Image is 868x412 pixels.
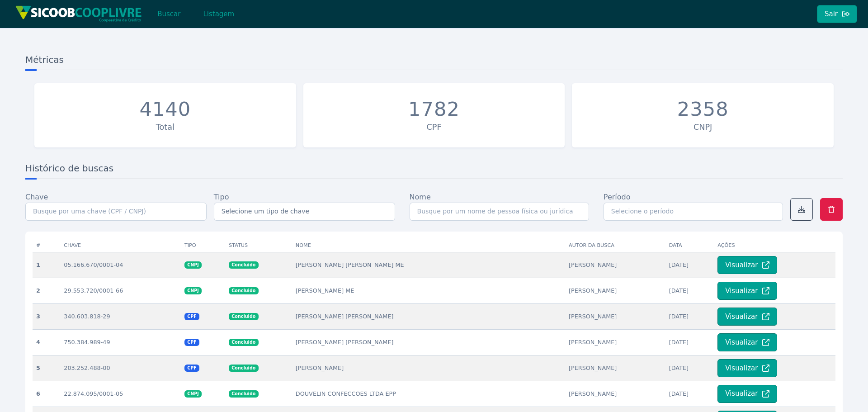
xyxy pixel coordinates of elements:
[60,303,181,329] td: 340.603.818-29
[25,53,843,70] h3: Métricas
[33,381,60,407] th: 6
[181,239,225,252] th: Tipo
[195,5,242,23] button: Listagem
[229,365,258,372] span: Concluido
[604,203,783,221] input: Selecione o período
[60,355,181,381] td: 203.252.488-00
[33,303,60,329] th: 3
[25,192,48,203] label: Chave
[717,333,777,351] button: Visualizar
[184,339,199,346] span: CPF
[33,355,60,381] th: 5
[33,329,60,355] th: 4
[33,252,60,278] th: 1
[292,381,565,407] td: DOUVELIN CONFECCOES LTDA EPP
[25,162,843,179] h3: Histórico de buscas
[292,278,565,303] td: [PERSON_NAME] ME
[714,239,835,252] th: Ações
[717,359,777,377] button: Visualizar
[665,381,714,407] td: [DATE]
[565,239,665,252] th: Autor da busca
[677,98,729,121] div: 2358
[225,239,292,252] th: Status
[229,390,258,398] span: Concluido
[60,252,181,278] td: 05.166.670/0001-04
[665,252,714,278] td: [DATE]
[604,192,631,203] label: Período
[717,308,777,326] button: Visualizar
[60,239,181,252] th: Chave
[292,329,565,355] td: [PERSON_NAME] [PERSON_NAME]
[308,121,561,133] div: CPF
[229,339,258,346] span: Concluido
[229,313,258,320] span: Concluido
[565,381,665,407] td: [PERSON_NAME]
[717,282,777,300] button: Visualizar
[565,355,665,381] td: [PERSON_NAME]
[292,355,565,381] td: [PERSON_NAME]
[33,278,60,303] th: 2
[60,329,181,355] td: 750.384.989-49
[229,261,258,269] span: Concluido
[576,121,829,133] div: CNPJ
[15,5,142,22] img: img/sicoob_cooplivre.png
[292,303,565,329] td: [PERSON_NAME] [PERSON_NAME]
[214,192,229,203] label: Tipo
[665,278,714,303] td: [DATE]
[139,98,191,121] div: 4140
[184,365,199,372] span: CPF
[665,303,714,329] td: [DATE]
[565,329,665,355] td: [PERSON_NAME]
[408,98,460,121] div: 1782
[665,239,714,252] th: Data
[292,239,565,252] th: Nome
[817,5,857,23] button: Sair
[565,303,665,329] td: [PERSON_NAME]
[33,239,60,252] th: #
[25,203,207,221] input: Busque por uma chave (CPF / CNPJ)
[410,203,589,221] input: Busque por um nome de pessoa física ou jurídica
[665,329,714,355] td: [DATE]
[39,121,292,133] div: Total
[150,5,188,23] button: Buscar
[184,390,202,398] span: CNPJ
[565,278,665,303] td: [PERSON_NAME]
[229,287,258,294] span: Concluido
[292,252,565,278] td: [PERSON_NAME] [PERSON_NAME] ME
[60,278,181,303] td: 29.553.720/0001-66
[60,381,181,407] td: 22.874.095/0001-05
[184,287,202,294] span: CNPJ
[717,385,777,403] button: Visualizar
[184,313,199,320] span: CPF
[665,355,714,381] td: [DATE]
[410,192,431,203] label: Nome
[565,252,665,278] td: [PERSON_NAME]
[184,261,202,269] span: CNPJ
[717,256,777,274] button: Visualizar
